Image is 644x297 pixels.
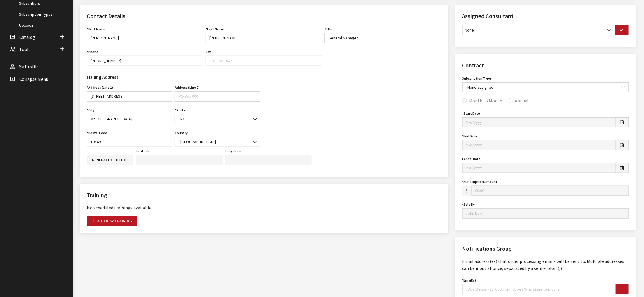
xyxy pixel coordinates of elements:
button: Assign selected Consultant [615,25,629,35]
button: Add new training [87,216,137,226]
label: Phone [87,49,98,55]
button: Open date picker [615,140,629,150]
input: 803-366-1047 [206,56,322,66]
input: Manager [324,33,441,43]
div: No scheduled trainings available. [87,204,441,211]
h2: Assigned Consultant [462,12,629,20]
span: United States of America [175,137,260,147]
label: Email(s) [462,278,476,283]
button: Open date picker [615,117,629,127]
input: M/d/yyyy [462,117,616,127]
label: Longitude [225,148,241,154]
span: NY [179,116,257,122]
button: Generate geocode [87,155,133,165]
input: 888-579-4458 [87,56,203,66]
h3: Mailing Address [87,74,260,81]
span: United States of America [179,139,257,145]
label: Title [324,27,332,32]
span: My Profile [18,64,39,70]
label: Latitude [136,148,150,154]
span: None assigned [466,84,625,90]
input: M/d/yyyy [462,140,616,150]
h2: Contact Details [87,12,441,20]
span: NY [175,114,260,124]
span: $ [462,186,472,196]
label: State [175,108,186,113]
label: Subscription Type [462,76,491,81]
label: Sold By [462,202,475,207]
label: Fax [206,49,211,55]
label: Address (Line 1) [87,85,113,90]
input: John [87,33,203,43]
label: Address (Line 2) [175,85,200,90]
h2: Notifications Group [462,244,629,253]
p: Email address(es) that order processing emails will be sent to. Multiple addresses can be input a... [462,258,629,272]
span: Tools [19,46,31,52]
span: Collapse Menu [19,76,48,82]
label: Month to Month [469,97,502,104]
input: 29730 [87,137,172,147]
input: Rock Hill [87,114,172,124]
label: Country [175,130,188,136]
input: M/d/yyyy [462,163,616,173]
h2: Contract [462,61,629,70]
label: Last Name [206,27,224,32]
label: Start Date [462,111,480,116]
span: Catalog [19,34,35,40]
label: First Name [87,27,105,32]
input: JDoe@insigniagroup.com; JDoe2@insigniagroup.com [462,284,616,294]
label: Subscription Amount [462,179,498,184]
button: Add [616,284,629,294]
input: 99.00 [472,186,629,196]
button: Open date picker [615,163,629,173]
h2: Training [87,191,441,200]
input: Doe [206,33,322,43]
label: End Date [462,134,478,139]
label: Annual [515,97,529,104]
input: PO Box 000 [175,91,260,102]
span: None assigned [462,82,629,92]
input: 153 South Oakland Avenue [87,91,172,102]
label: Postal Code [87,130,107,136]
label: City [87,108,95,113]
input: John Doe [462,208,629,219]
label: Cancel Date [462,156,481,162]
span: Add new training [92,218,132,223]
